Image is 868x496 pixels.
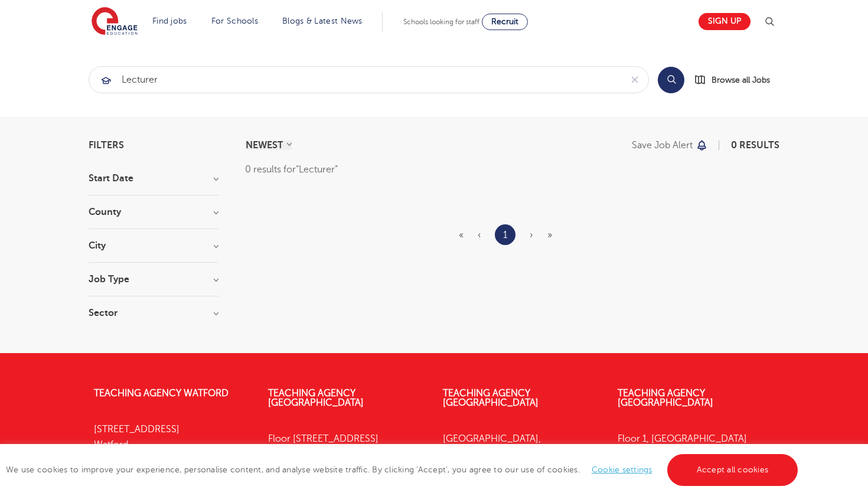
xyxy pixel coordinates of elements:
div: 0 results for [245,162,779,177]
button: Search [658,67,684,93]
h3: County [89,207,218,217]
span: We use cookies to improve your experience, personalise content, and analyse website traffic. By c... [6,465,801,474]
h3: Sector [89,308,218,318]
span: Browse all Jobs [712,73,770,87]
button: Clear [621,67,648,93]
h3: Start Date [89,174,218,183]
a: Teaching Agency Watford [94,388,229,399]
input: Submit [89,67,621,93]
a: Find jobs [152,17,187,25]
span: » [547,230,552,240]
a: Accept all cookies [667,454,798,486]
span: Schools looking for staff [403,18,479,26]
img: Engage Education [92,7,138,37]
h3: City [89,241,218,250]
a: For Schools [211,17,258,25]
div: Submit [89,66,649,93]
p: Save job alert [632,141,693,150]
span: 0 results [731,140,779,151]
a: Teaching Agency [GEOGRAPHIC_DATA] [618,388,713,408]
a: Teaching Agency [GEOGRAPHIC_DATA] [443,388,539,408]
span: › [530,230,533,240]
span: ‹ [478,230,481,240]
a: Blogs & Latest News [282,17,363,25]
a: Cookie settings [592,465,652,474]
span: Filters [89,141,124,150]
a: 1 [503,227,507,243]
a: Browse all Jobs [694,73,779,87]
span: Recruit [491,17,518,26]
q: Lecturer [296,164,338,175]
span: « [459,230,464,240]
a: Recruit [482,14,528,30]
button: Save job alert [632,141,708,150]
a: Sign up [699,13,750,30]
h3: Job Type [89,275,218,284]
a: Teaching Agency [GEOGRAPHIC_DATA] [268,388,364,408]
